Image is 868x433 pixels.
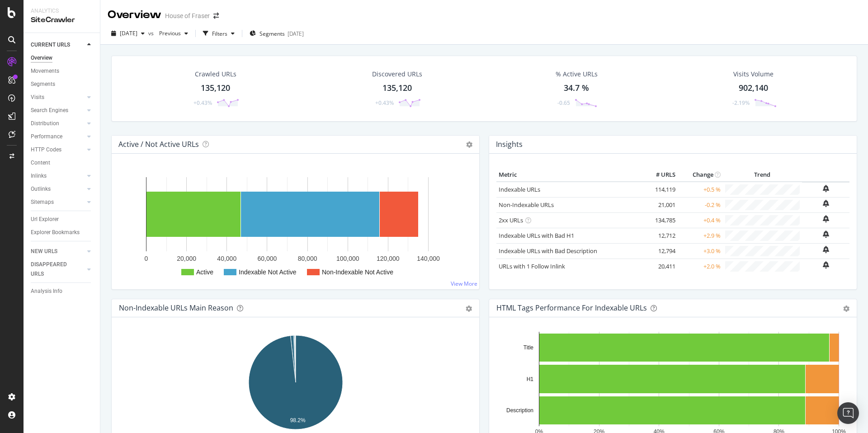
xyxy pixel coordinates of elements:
[642,228,678,243] td: 12,712
[642,197,678,212] td: 21,001
[823,200,829,207] div: bell-plus
[31,184,51,194] div: Outlinks
[31,158,94,168] a: Content
[258,255,277,262] text: 60,000
[678,182,723,198] td: +0.5 %
[382,82,412,94] div: 135,120
[678,228,723,243] td: +2.9 %
[290,417,306,424] text: 98.2%
[118,138,199,151] h4: Active / Not Active URLs
[823,185,829,192] div: bell-plus
[31,132,62,141] div: Performance
[678,212,723,228] td: +0.4 %
[119,168,472,282] svg: A chart.
[557,99,570,107] div: -0.65
[466,141,472,148] i: Options
[31,80,94,89] a: Segments
[723,168,802,182] th: Trend
[732,99,750,107] div: -2.19%
[31,260,76,279] div: DISAPPEARED URLS
[31,80,55,89] div: Segments
[499,216,523,224] a: 2xx URLs
[259,30,285,38] span: Segments
[499,231,574,240] a: Indexable URLs with Bad H1
[377,255,400,262] text: 120,000
[31,66,94,76] a: Movements
[678,197,723,212] td: -0.2 %
[564,82,589,94] div: 34.7 %
[156,26,192,41] button: Previous
[213,13,219,19] div: arrow-right-arrow-left
[217,255,236,262] text: 40,000
[823,246,829,253] div: bell-plus
[31,247,85,256] a: NEW URLS
[823,215,829,222] div: bell-plus
[642,243,678,259] td: 12,794
[496,168,642,182] th: Metric
[119,303,233,312] div: Non-Indexable URLs Main Reason
[31,145,61,155] div: HTTP Codes
[31,171,85,181] a: Inlinks
[31,228,94,237] a: Explorer Bookmarks
[288,30,304,38] div: [DATE]
[739,82,768,94] div: 902,140
[496,138,523,151] h4: Insights
[31,53,52,63] div: Overview
[193,99,212,107] div: +0.43%
[31,171,47,181] div: Inlinks
[843,306,849,312] div: gear
[506,407,533,414] text: Description
[31,158,50,168] div: Content
[31,198,54,207] div: Sitemaps
[31,287,94,296] a: Analysis Info
[499,185,540,193] a: Indexable URLs
[499,247,597,255] a: Indexable URLs with Bad Description
[177,255,196,262] text: 20,000
[31,15,93,25] div: SiteCrawler
[246,26,307,41] button: Segments[DATE]
[31,7,93,15] div: Analytics
[148,29,156,37] span: vs
[336,255,359,262] text: 100,000
[678,259,723,274] td: +2.0 %
[108,26,148,41] button: [DATE]
[31,106,68,115] div: Search Engines
[372,70,422,79] div: Discovered URLs
[156,29,181,37] span: Previous
[322,268,393,276] text: Non-Indexable Not Active
[145,255,148,262] text: 0
[451,280,477,287] a: View More
[31,215,59,224] div: Url Explorer
[31,93,44,102] div: Visits
[108,7,161,23] div: Overview
[120,29,137,37] span: 2025 Aug. 9th
[31,119,59,128] div: Distribution
[201,82,230,94] div: 135,120
[31,93,85,102] a: Visits
[642,259,678,274] td: 20,411
[733,70,774,79] div: Visits Volume
[496,303,647,312] div: HTML Tags Performance for Indexable URLs
[499,262,565,270] a: URLs with 1 Follow Inlink
[31,106,85,115] a: Search Engines
[31,145,85,155] a: HTTP Codes
[642,212,678,228] td: 134,785
[31,119,85,128] a: Distribution
[212,30,227,38] div: Filters
[298,255,317,262] text: 80,000
[642,168,678,182] th: # URLS
[823,231,829,238] div: bell-plus
[524,344,534,351] text: Title
[31,215,94,224] a: Url Explorer
[31,228,80,237] div: Explorer Bookmarks
[31,40,70,50] div: CURRENT URLS
[165,11,210,20] div: House of Fraser
[31,132,85,141] a: Performance
[527,376,534,382] text: H1
[417,255,440,262] text: 140,000
[556,70,598,79] div: % Active URLs
[31,66,59,76] div: Movements
[196,268,213,276] text: Active
[31,184,85,194] a: Outlinks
